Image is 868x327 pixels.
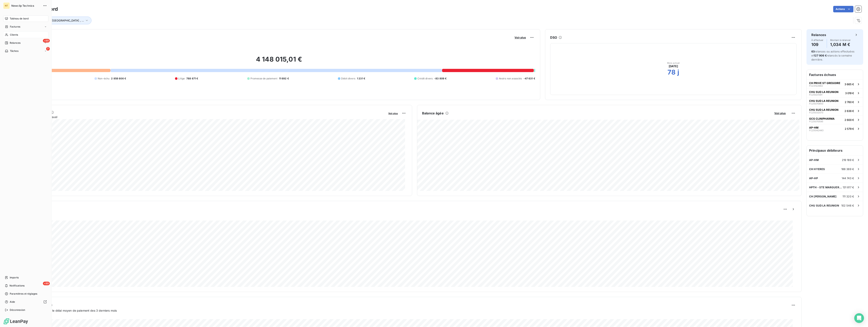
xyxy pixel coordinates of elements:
[809,177,818,180] span: AP-HP
[807,97,863,106] button: CHU SUD LA REUNIONFC250708502 760 €
[809,195,836,198] span: CH [PERSON_NAME]
[807,106,863,115] button: CHU SUD LA REUNIONFC250320732 636 €
[434,77,447,80] span: -83 809 €
[809,204,839,207] span: CHU SUD LA REUNION
[46,47,50,51] span: 7
[38,17,91,24] button: Tags : [GEOGRAPHIC_DATA] , ...
[807,146,863,155] h6: Principaux débiteurs
[11,4,40,7] span: Newclip Technics
[422,111,444,116] h6: Balance âgée
[845,127,854,130] span: 2 579 €
[43,282,50,285] span: +99
[669,64,678,68] span: [DATE]
[186,77,198,80] span: 788 671 €
[809,94,822,96] span: FC25021391
[809,108,838,111] span: CHU SUD LA REUNION
[814,54,827,57] span: 127 906 €
[807,88,863,97] button: CHU SUD LA REUNIONFC250213913 019 €
[111,77,126,80] span: 2 858 606 €
[677,68,679,76] h2: j
[524,77,535,80] span: -47 631 €
[10,292,37,296] span: Paramètres et réglages
[811,50,854,61] span: relances ou actions effectuées et relancés la semaine dernière.
[843,195,854,198] span: 111 320 €
[387,111,399,115] button: Voir plus
[10,49,18,53] span: Tâches
[807,124,863,133] button: AP-HMFC250424432 579 €
[811,41,823,48] h4: 109
[178,77,185,80] span: Litige
[357,77,365,80] span: 1 231 €
[3,318,28,325] img: Logo LeanPay
[830,41,851,48] h4: 1,034 M €
[809,102,823,105] span: FC25070850
[341,77,355,80] span: Débit divers
[809,158,819,162] span: AP-HM
[10,33,18,37] span: Clients
[845,83,854,86] span: 3 665 €
[845,92,854,95] span: 3 019 €
[809,111,823,114] span: FC25032073
[388,112,398,115] span: Voir plus
[23,308,117,313] span: Prévisionnel basé sur le délai moyen de paiement des 3 derniers mois
[811,39,823,41] span: À effectuer
[23,55,535,67] h2: 4 148 015,01 €
[10,276,19,279] span: Imports
[44,19,84,22] span: Tags : [GEOGRAPHIC_DATA] , ...
[667,62,680,64] span: Mois actuel
[10,17,29,20] span: Tableau de bord
[807,115,863,124] button: GCS CLINIPHARMAFC250705952 600 €
[807,80,863,88] button: CH PRIVE ST GREGOIREFC231226823 665 €
[98,77,109,80] span: Non-échu
[513,36,527,39] button: Voir plus
[845,118,854,121] span: 2 600 €
[515,36,526,39] span: Voir plus
[10,308,25,312] span: Déconnexion
[809,117,835,120] span: GCS CLINIPHARMA
[854,313,864,323] div: Open Intercom Messenger
[550,35,557,40] h6: DSO
[250,77,277,80] span: Promesse de paiement
[842,158,854,162] span: 219 189 €
[10,25,20,29] span: Factures
[842,177,854,180] span: 144 743 €
[830,39,851,41] span: Montant à relancer
[773,111,787,115] button: Voir plus
[3,2,10,9] div: NT
[3,299,48,305] a: Aide
[845,100,854,104] span: 2 760 €
[841,204,854,207] span: 102 546 €
[809,99,838,102] span: CHU SUD LA REUNION
[279,77,289,80] span: 11 692 €
[809,186,843,189] span: HPTH - STE MARGUERITE (83) - NE PLU
[811,50,815,53] span: 63
[809,120,823,123] span: FC25070595
[43,39,50,43] span: +99
[841,167,854,171] span: 188 369 €
[807,70,863,80] h6: Factures échues
[417,77,433,80] span: Crédit divers
[809,90,838,94] span: CHU SUD LA REUNION
[809,129,823,132] span: FC25042443
[809,167,825,171] span: CH HYERES
[845,109,854,113] span: 2 636 €
[774,112,786,115] span: Voir plus
[809,81,840,85] span: CH PRIVE ST GREGOIRE
[499,77,522,80] span: Avoirs non associés
[809,85,823,87] span: FC23122682
[809,126,818,129] span: AP-HM
[843,186,854,189] span: 131 817 €
[833,6,853,12] button: Actions
[811,32,826,37] h6: Relances
[10,41,20,45] span: Relances
[10,284,24,288] span: Notifications
[23,115,385,119] span: Chiffre d'affaires mensuel
[667,68,676,76] h2: 78
[10,300,15,304] span: Aide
